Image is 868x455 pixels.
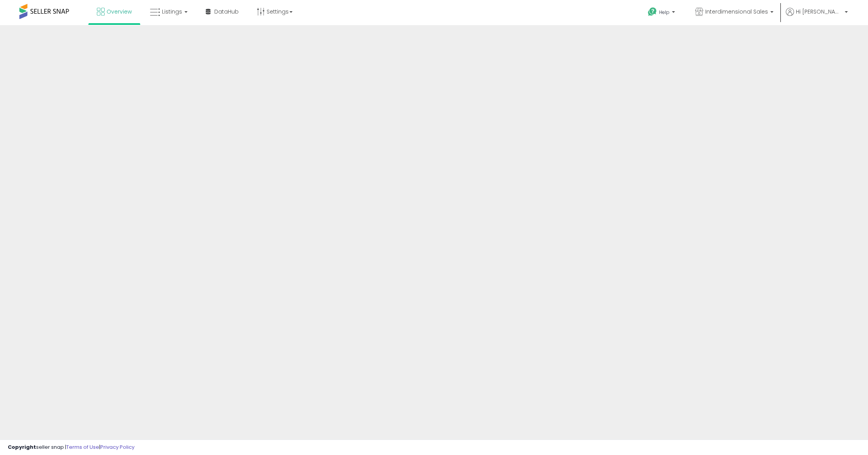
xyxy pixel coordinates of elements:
[796,8,842,16] span: Hi [PERSON_NAME]
[642,1,683,25] a: Help
[648,7,657,17] i: Get Help
[705,8,768,16] span: Interdimensional Sales
[107,8,132,16] span: Overview
[162,8,182,16] span: Listings
[214,8,239,16] span: DataHub
[659,9,670,16] span: Help
[786,8,848,25] a: Hi [PERSON_NAME]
